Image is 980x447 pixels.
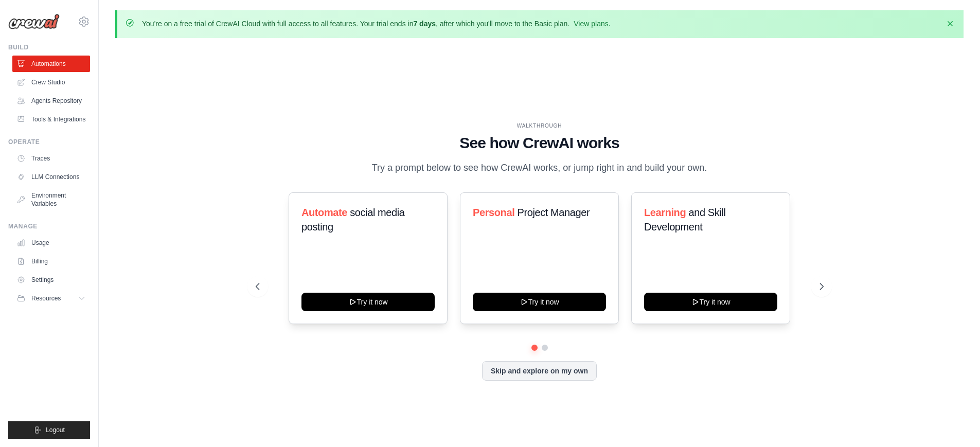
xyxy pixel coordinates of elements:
[12,290,90,307] button: Resources
[12,272,90,288] a: Settings
[482,361,597,381] button: Skip and explore on my own
[12,169,90,185] a: LLM Connections
[8,421,90,439] button: Logout
[644,207,725,233] span: and Skill Development
[8,14,60,29] img: Logo
[301,207,405,233] span: social media posting
[46,426,65,434] span: Logout
[12,56,90,72] a: Automations
[12,150,90,167] a: Traces
[473,293,606,311] button: Try it now
[574,20,608,28] a: View plans
[12,253,90,270] a: Billing
[473,207,514,218] span: Personal
[142,19,611,29] p: You're on a free trial of CrewAI Cloud with full access to all features. Your trial ends in , aft...
[301,293,435,311] button: Try it now
[8,222,90,230] div: Manage
[12,74,90,91] a: Crew Studio
[12,111,90,128] a: Tools & Integrations
[8,138,90,146] div: Operate
[644,207,686,218] span: Learning
[301,207,347,218] span: Automate
[413,20,436,28] strong: 7 days
[644,293,777,311] button: Try it now
[12,235,90,251] a: Usage
[31,294,61,302] span: Resources
[12,93,90,109] a: Agents Repository
[517,207,590,218] span: Project Manager
[256,122,824,130] div: WALKTHROUGH
[8,43,90,51] div: Build
[12,187,90,212] a: Environment Variables
[256,134,824,152] h1: See how CrewAI works
[367,160,712,175] p: Try a prompt below to see how CrewAI works, or jump right in and build your own.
